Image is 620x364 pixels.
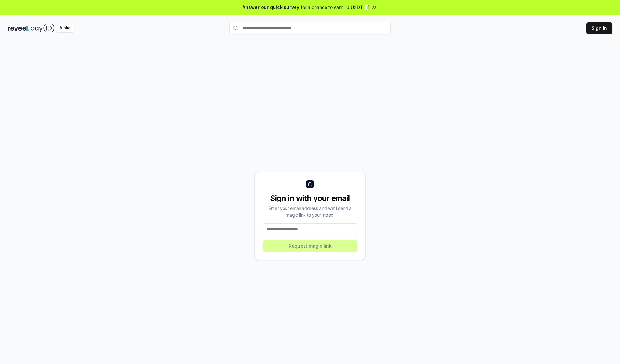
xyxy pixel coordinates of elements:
img: pay_id [31,24,55,32]
img: reveel_dark [8,24,29,32]
div: Sign in with your email [263,193,357,203]
img: logo_small [306,180,314,188]
div: Enter your email address and we’ll send a magic link to your inbox. [263,205,357,218]
span: Answer our quick survey [243,4,299,11]
span: for a chance to earn 10 USDT 📝 [301,4,370,11]
div: Alpha [56,24,74,32]
button: Sign In [586,22,612,34]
